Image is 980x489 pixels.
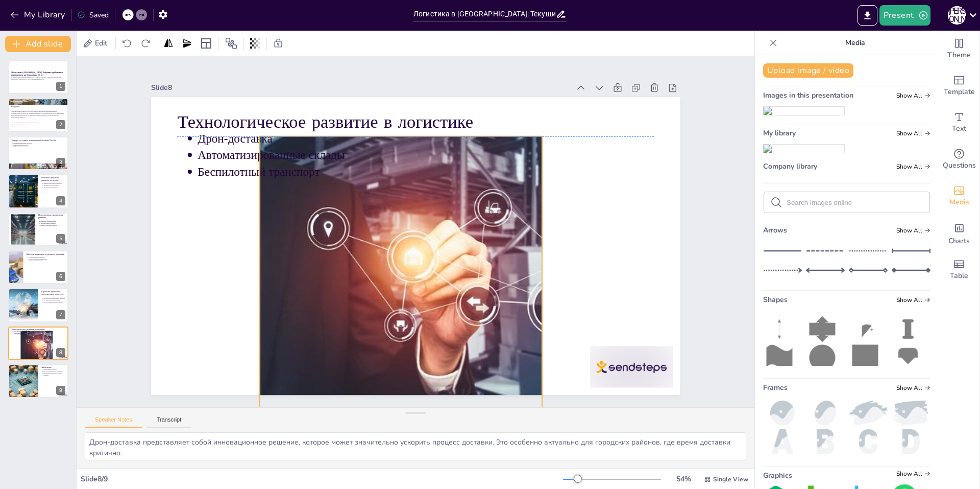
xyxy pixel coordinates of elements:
div: 6 [56,272,65,281]
p: Цифровая трансформация [40,220,65,222]
button: Export to PowerPoint [857,5,877,26]
span: Edit [93,38,109,48]
p: Влияние глобализации [13,124,65,126]
img: ball.png [763,401,802,425]
p: Преодоление проблем [43,368,65,370]
span: Graphics [763,471,792,480]
button: О [PERSON_NAME] [948,5,966,26]
p: Технологическое развитие [40,222,65,224]
p: Логистика играет важную роль в обеспечении связи между производителями и потребителями, что делае... [11,110,65,118]
p: Создание конкурентоспособной системы [43,372,65,376]
div: 8 [56,348,65,357]
span: Images in this presentation [763,90,853,100]
p: Инфраструктурные проекты [40,224,65,226]
textarea: Дрон-доставка представляет собой инновационное решение, которое может значительно ускорить процес... [85,432,746,460]
div: 54 % [671,474,696,484]
div: Add images, graphics, shapes or video [939,178,979,215]
div: 3 [8,136,68,170]
span: Show all [896,470,930,477]
div: 7 [56,310,65,319]
div: Change the overall theme [939,31,979,67]
button: Present [879,5,930,26]
div: Layout [198,35,214,52]
p: Технологическое развитие в логистике [11,328,65,331]
p: Модернизация инфраструктуры [13,142,65,144]
p: Беспилотный транспорт [204,141,659,205]
p: Стратегии улучшения логистических процессов [41,290,65,296]
span: Charts [948,236,970,247]
span: Table [950,270,968,282]
p: Media [781,31,928,55]
input: Search images online [787,199,923,206]
p: Технологическое развитие в логистике [189,85,665,159]
div: 5 [56,234,65,243]
div: 4 [56,196,65,205]
img: d.png [892,429,930,454]
span: Show all [896,163,930,170]
p: Заключение [41,366,65,369]
div: 6 [8,250,68,284]
div: Saved [77,10,109,20]
span: Company library [763,161,817,171]
img: a.png [763,429,802,454]
span: Arrows [763,225,787,235]
button: Transcript [146,416,192,428]
p: Текущее состояние логистической системы России [11,139,65,142]
span: Frames [763,383,788,392]
span: Questions [943,160,976,171]
img: b.png [806,429,845,454]
p: Дрон-доставка [208,108,663,172]
img: 2e16dc8d-a591-4aa5-811f-0112e9dbfecf.jpeg [764,107,844,115]
span: Shapes [763,295,788,305]
button: My Library [8,7,69,23]
div: Slide 8 / 9 [81,474,563,484]
img: c.png [849,429,888,454]
span: Template [944,86,975,98]
p: Улучшение взаимодействия [43,299,65,301]
div: Get real-time input from your audience [939,141,979,178]
div: 2 [8,98,68,132]
img: paint2.png [849,401,888,425]
p: Автоматизированные склады [206,125,661,189]
div: Slide 8 [167,56,584,109]
p: Факторы, влияющие на развитие логистики [26,253,65,256]
p: Использование новых технологий [43,370,65,372]
button: Add slide [5,36,71,52]
div: 1 [56,82,65,91]
span: Single View [713,475,748,483]
div: 8 [8,327,68,360]
div: Add ready made slides [939,67,979,104]
p: Использование аналитики данных [43,301,65,304]
span: Text [952,123,966,134]
span: My library [763,128,796,138]
div: 9 [8,364,68,398]
p: Технологические барьеры [43,185,65,187]
div: Add charts and graphs [939,215,979,251]
div: 2 [56,120,65,129]
p: Инновационное развитие [29,260,65,262]
button: Upload image / video [763,63,853,78]
button: Speaker Notes [85,416,142,428]
img: oval.png [806,401,845,425]
span: Theme [947,50,971,61]
p: Перспективные направления развития [38,214,65,219]
span: Media [949,197,969,208]
div: 3 [56,158,65,167]
p: Введение [11,105,65,108]
div: 4 [8,174,68,208]
div: 7 [8,288,68,322]
span: Show all [896,296,930,304]
div: О [PERSON_NAME] [948,6,966,25]
span: Show all [896,92,930,99]
p: Развитие складской сети [13,144,65,146]
strong: Логистика в [GEOGRAPHIC_DATA]: Текущие проблемы и перспективы на ближайшие 10 лет [11,71,63,77]
input: Insert title [413,7,556,21]
div: Add a table [939,251,979,288]
img: paint.png [892,401,930,425]
img: 2e16dc8d-a591-4aa5-811f-0112e9dbfecf.jpeg [764,145,844,153]
p: Логистика как фактор развития экономики [13,122,65,124]
div: Add text boxes [939,104,979,141]
p: Внедрение инновационных решений [43,297,65,299]
span: Show all [896,384,930,391]
div: 9 [56,386,65,395]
